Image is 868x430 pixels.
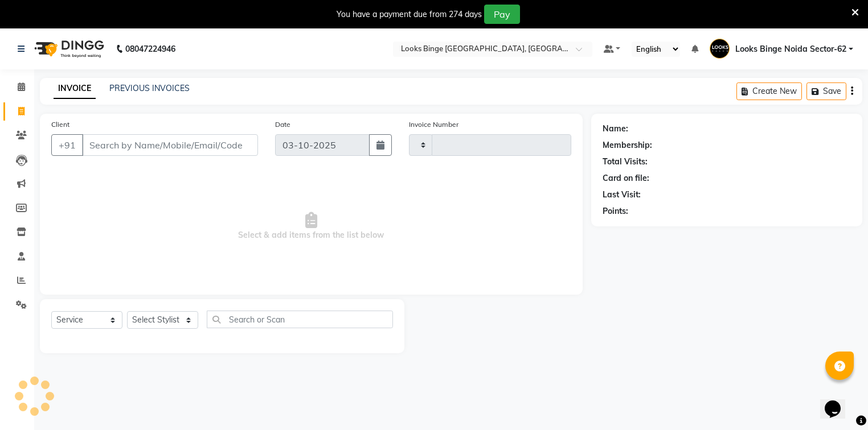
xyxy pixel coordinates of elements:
label: Client [51,119,69,130]
input: Search by Name/Mobile/Email/Code [82,134,258,156]
input: Search or Scan [207,311,393,328]
div: Name: [603,123,628,135]
button: Create New [736,82,802,100]
img: logo [29,33,107,65]
div: Points: [603,205,628,217]
a: PREVIOUS INVOICES [109,83,190,93]
div: Card on file: [603,172,649,184]
span: Select & add items from the list below [51,169,571,283]
button: +91 [51,134,83,156]
button: Save [806,82,846,100]
b: 08047224946 [125,33,175,65]
img: Looks Binge Noida Sector-62 [710,39,730,59]
button: Pay [484,5,520,24]
div: Total Visits: [603,156,648,168]
label: Date [275,119,290,130]
div: Membership: [603,139,652,151]
div: Last Visit: [603,189,641,201]
div: You have a payment due from 274 days [337,9,482,20]
iframe: chat widget [820,384,857,419]
a: INVOICE [54,78,96,99]
label: Invoice Number [409,119,458,130]
span: Looks Binge Noida Sector-62 [735,43,846,55]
